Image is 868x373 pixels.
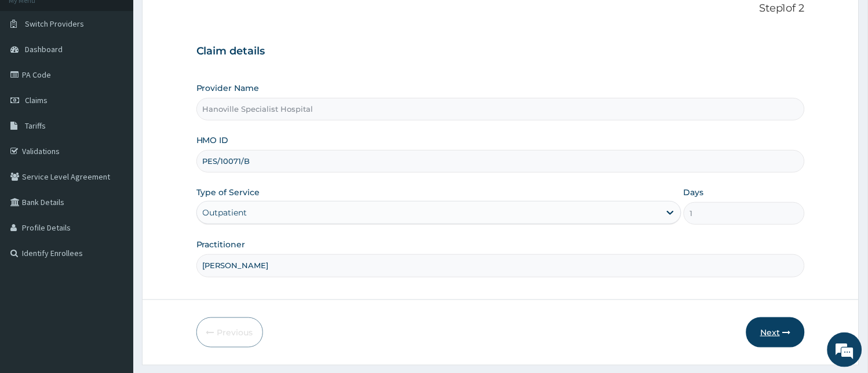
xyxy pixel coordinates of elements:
label: Type of Service [196,186,260,198]
p: Step 1 of 2 [196,2,805,15]
span: Tariffs [25,120,46,131]
div: Outpatient [203,207,247,218]
button: Next [746,317,805,348]
img: d_794563401_company_1708531726252_794563401 [21,58,47,87]
label: Days [684,186,704,198]
label: HMO ID [196,134,229,146]
span: Dashboard [25,44,63,54]
label: Provider Name [196,82,260,94]
textarea: Type your message and hit 'Enter' [6,249,221,290]
h3: Claim details [196,45,805,58]
div: Chat with us now [60,65,195,80]
button: Previous [196,317,263,348]
input: Enter Name [196,254,805,277]
span: Claims [25,95,48,105]
label: Practitioner [196,239,246,250]
span: Switch Providers [25,19,84,29]
span: We're online! [67,112,160,229]
div: Minimize live chat window [190,6,218,34]
input: Enter HMO ID [196,150,805,173]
